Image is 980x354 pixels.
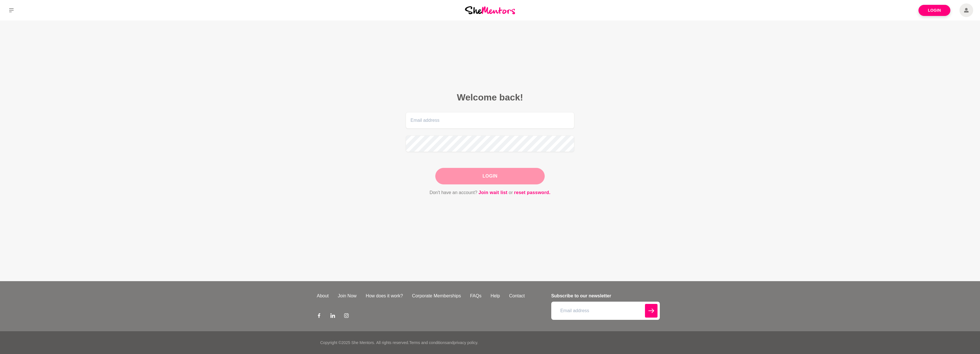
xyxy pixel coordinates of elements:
[505,293,529,299] a: Contact
[514,189,551,196] a: reset password.
[551,293,660,299] h4: Subscribe to our newsletter
[409,340,447,345] a: Terms and conditions
[918,5,950,16] a: Login
[479,189,508,196] a: Join wait list
[376,340,478,346] p: All rights reserved. and .
[407,293,465,299] a: Corporate Memberships
[361,293,408,299] a: How does it work?
[406,112,574,129] input: Email address
[454,340,477,345] a: privacy policy
[465,6,515,14] img: She Mentors Logo
[344,313,349,320] a: Instagram
[486,293,505,299] a: Help
[406,189,574,196] p: Don't have an account? or
[333,293,361,299] a: Join Now
[317,313,321,320] a: Facebook
[465,293,486,299] a: FAQs
[312,293,333,299] a: About
[320,340,375,346] p: Copyright © 2025 She Mentors .
[330,313,335,320] a: LinkedIn
[406,92,574,103] h2: Welcome back!
[551,302,660,320] input: Email address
